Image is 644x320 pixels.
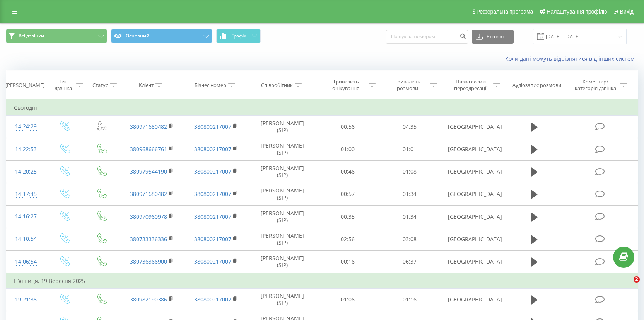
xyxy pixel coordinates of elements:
td: [GEOGRAPHIC_DATA] [440,116,504,138]
td: [PERSON_NAME] (SIP) [248,288,317,311]
td: [GEOGRAPHIC_DATA] [440,228,504,250]
a: 380800217007 [194,213,231,220]
td: [PERSON_NAME] (SIP) [248,138,317,160]
a: 380982190386 [130,296,167,303]
td: [PERSON_NAME] (SIP) [248,160,317,183]
td: [GEOGRAPHIC_DATA] [440,250,504,273]
a: 380968666761 [130,145,167,153]
td: 01:06 [317,288,379,311]
div: 14:10:54 [14,231,38,247]
div: 14:24:29 [14,119,38,134]
div: 14:17:45 [14,187,38,202]
td: 00:16 [317,250,379,273]
input: Пошук за номером [386,30,468,44]
a: 380970960978 [130,213,167,220]
div: Тривалість розмови [387,78,428,92]
td: [PERSON_NAME] (SIP) [248,228,317,250]
span: 2 [634,276,640,283]
div: 14:16:27 [14,209,38,224]
div: Назва схеми переадресації [450,78,491,92]
a: 380800217007 [194,296,231,303]
td: 01:01 [379,138,441,160]
button: Графік [216,29,261,43]
td: [GEOGRAPHIC_DATA] [440,183,504,205]
td: 00:56 [317,116,379,138]
a: 380971680482 [130,190,167,197]
td: 04:35 [379,116,441,138]
td: 01:34 [379,206,441,228]
td: 01:34 [379,183,441,205]
div: Статус [92,82,108,89]
a: 380979544190 [130,168,167,175]
a: 380800217007 [194,168,231,175]
td: Сьогодні [6,100,638,116]
div: Тип дзвінка [52,78,74,92]
div: [PERSON_NAME] [5,82,44,89]
a: 380733336336 [130,235,167,243]
td: 06:37 [379,250,441,273]
div: Співробітник [261,82,293,89]
span: Графік [231,33,246,39]
button: Експорт [472,30,514,44]
td: [PERSON_NAME] (SIP) [248,116,317,138]
td: 00:46 [317,160,379,183]
a: Коли дані можуть відрізнятися вiд інших систем [505,55,638,62]
span: Вихід [620,9,634,15]
span: Реферальна програма [477,9,533,15]
div: Бізнес номер [195,82,226,89]
td: 01:00 [317,138,379,160]
a: 380800217007 [194,145,231,153]
div: Аудіозапис розмови [512,82,561,89]
a: 380800217007 [194,258,231,265]
a: 380971680482 [130,123,167,130]
td: [GEOGRAPHIC_DATA] [440,160,504,183]
div: Коментар/категорія дзвінка [573,78,618,92]
div: 14:22:53 [14,142,38,157]
a: 380736366900 [130,258,167,265]
td: [GEOGRAPHIC_DATA] [440,288,504,311]
a: 380800217007 [194,190,231,197]
a: 380800217007 [194,235,231,243]
iframe: Intercom live chat [618,276,636,295]
td: 00:35 [317,206,379,228]
button: Всі дзвінки [6,29,107,43]
td: [PERSON_NAME] (SIP) [248,250,317,273]
td: 01:08 [379,160,441,183]
td: [GEOGRAPHIC_DATA] [440,138,504,160]
td: 01:16 [379,288,441,311]
a: 380800217007 [194,123,231,130]
div: 14:06:54 [14,254,38,269]
td: 02:56 [317,228,379,250]
div: 19:21:38 [14,292,38,307]
div: 14:20:25 [14,164,38,179]
button: Основний [111,29,212,43]
td: П’ятниця, 19 Вересня 2025 [6,273,638,289]
div: Тривалість очікування [325,78,367,92]
span: Всі дзвінки [19,33,44,39]
td: [GEOGRAPHIC_DATA] [440,206,504,228]
td: 03:08 [379,228,441,250]
td: [PERSON_NAME] (SIP) [248,183,317,205]
td: 00:57 [317,183,379,205]
div: Клієнт [139,82,154,89]
td: [PERSON_NAME] (SIP) [248,206,317,228]
span: Налаштування профілю [547,9,607,15]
